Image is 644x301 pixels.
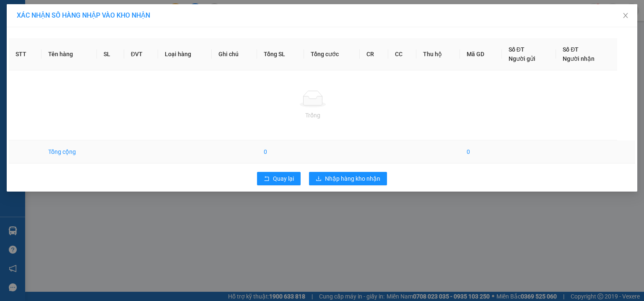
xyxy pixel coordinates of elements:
span: download [316,176,322,182]
button: downloadNhập hàng kho nhận [309,172,387,185]
span: close [622,12,629,19]
span: rollback [264,176,270,182]
th: Thu hộ [416,38,460,70]
th: Mã GD [460,38,502,70]
th: ĐVT [124,38,158,70]
td: Tổng cộng [42,140,97,163]
th: CR [360,38,388,70]
div: Trống [16,111,610,120]
th: Loại hàng [158,38,212,70]
th: Tổng cước [304,38,360,70]
span: Người gửi [509,55,535,62]
button: Close [614,4,637,28]
th: STT [9,38,42,70]
span: Người nhận [563,55,595,62]
span: Số ĐT [563,46,579,53]
span: Số ĐT [509,46,525,53]
button: rollbackQuay lại [257,172,301,185]
span: Quay lại [273,174,294,183]
td: 0 [460,140,502,163]
th: Tổng SL [257,38,304,70]
td: 0 [257,140,304,163]
span: XÁC NHẬN SỐ HÀNG NHẬP VÀO KHO NHẬN [17,11,150,19]
th: SL [97,38,124,70]
th: Tên hàng [42,38,97,70]
th: CC [388,38,416,70]
th: Ghi chú [212,38,257,70]
span: Nhập hàng kho nhận [325,174,380,183]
